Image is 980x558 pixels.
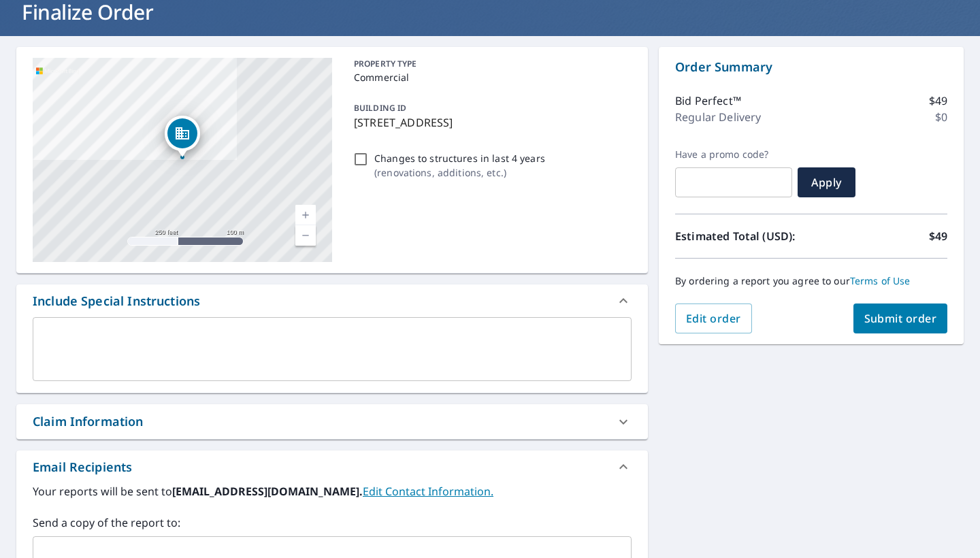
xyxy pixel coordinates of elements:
a: EditContactInfo [363,484,493,499]
div: Email Recipients [33,458,132,476]
p: $0 [935,109,947,125]
span: Submit order [864,311,937,326]
p: Commercial [354,70,626,84]
span: Edit order [686,311,741,326]
div: Include Special Instructions [16,284,648,317]
p: Order Summary [675,58,947,76]
div: Dropped pin, building 1, Commercial property, 6013 E Colonial Dr Orlando, FL 32807 [165,116,200,158]
b: [EMAIL_ADDRESS][DOMAIN_NAME]. [172,484,363,499]
p: $49 [929,93,947,109]
div: Claim Information [16,404,648,439]
a: Terms of Use [850,274,911,287]
p: BUILDING ID [354,102,406,114]
label: Your reports will be sent to [33,483,632,499]
button: Edit order [675,303,752,333]
label: Have a promo code? [675,148,792,161]
a: Current Level 17, Zoom Out [295,225,316,246]
button: Apply [798,167,855,197]
p: PROPERTY TYPE [354,58,626,70]
p: Changes to structures in last 4 years [374,151,545,165]
p: By ordering a report you agree to our [675,275,947,287]
p: Regular Delivery [675,109,761,125]
div: Email Recipients [16,450,648,483]
div: Claim Information [33,412,144,431]
span: Apply [808,175,845,190]
p: $49 [929,228,947,244]
div: Include Special Instructions [33,292,200,310]
label: Send a copy of the report to: [33,514,632,531]
p: ( renovations, additions, etc. ) [374,165,545,180]
a: Current Level 17, Zoom In [295,205,316,225]
p: [STREET_ADDRESS] [354,114,626,131]
p: Estimated Total (USD): [675,228,811,244]
button: Submit order [853,303,948,333]
p: Bid Perfect™ [675,93,741,109]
